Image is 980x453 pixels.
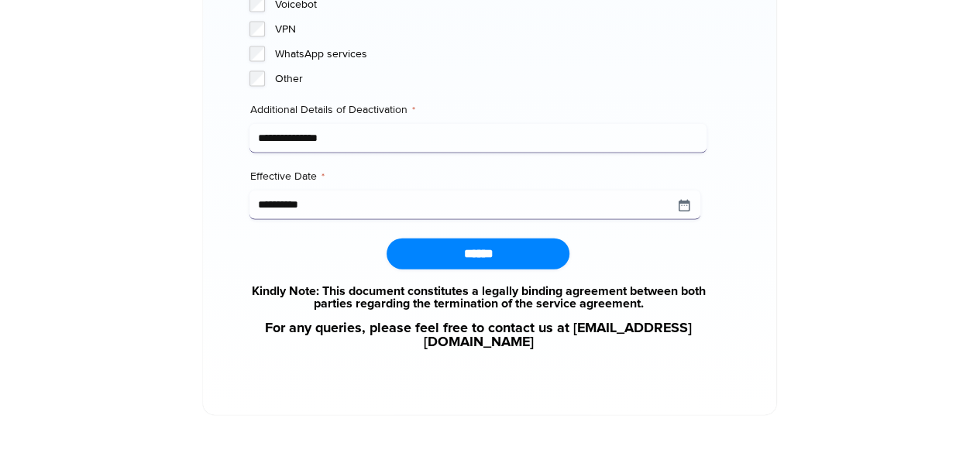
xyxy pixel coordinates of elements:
a: Kindly Note: This document constitutes a legally binding agreement between both parties regarding... [249,285,707,310]
label: WhatsApp services [274,46,707,62]
a: For any queries, please feel free to contact us at [EMAIL_ADDRESS][DOMAIN_NAME] [249,321,707,349]
label: Other [274,71,707,87]
label: Additional Details of Deactivation [249,102,707,118]
label: Effective Date [249,169,707,184]
label: VPN [274,22,707,37]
